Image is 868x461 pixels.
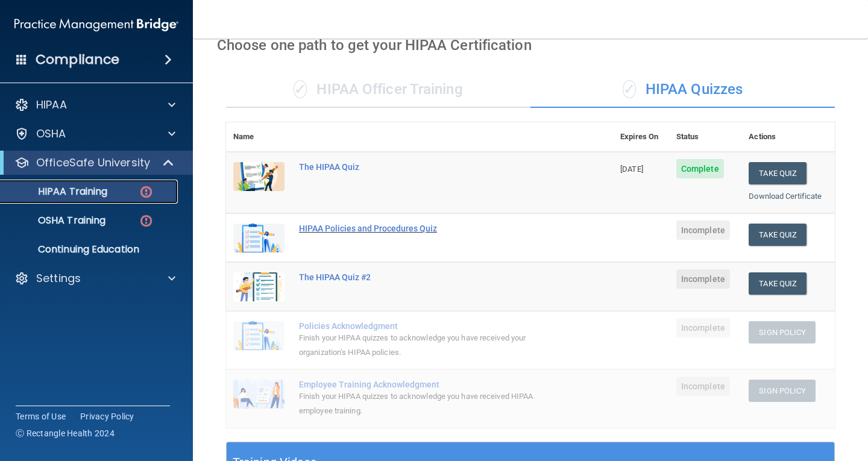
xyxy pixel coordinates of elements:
p: OSHA Training [8,215,105,227]
th: Status [669,122,741,152]
p: HIPAA [36,98,67,112]
a: OSHA [14,127,175,141]
div: Employee Training Acknowledgment [299,380,553,389]
h4: Compliance [36,51,119,68]
span: [DATE] [620,165,643,174]
th: Expires On [613,122,669,152]
button: Sign Policy [749,321,816,343]
p: HIPAA Training [8,186,107,198]
span: Incomplete [676,269,730,289]
div: HIPAA Policies and Procedures Quiz [299,224,553,233]
a: OfficeSafe University [14,155,175,170]
div: Choose one path to get your HIPAA Certification [217,28,844,63]
span: ✓ [623,80,636,98]
img: PMB logo [14,13,178,37]
p: OSHA [36,127,66,141]
img: danger-circle.6113f641.png [139,184,154,199]
span: ✓ [294,80,307,98]
div: The HIPAA Quiz #2 [299,272,553,282]
a: Privacy Policy [80,410,134,422]
a: Download Certificate [749,192,822,201]
span: Incomplete [676,377,730,396]
th: Name [226,122,292,152]
a: HIPAA [14,98,175,112]
button: Take Quiz [749,272,807,295]
span: Incomplete [676,318,730,337]
p: Settings [36,271,81,286]
img: danger-circle.6113f641.png [139,213,154,228]
div: Finish your HIPAA quizzes to acknowledge you have received your organization’s HIPAA policies. [299,331,553,360]
span: Complete [676,159,724,178]
a: Settings [14,271,175,286]
div: The HIPAA Quiz [299,162,553,172]
span: Incomplete [676,221,730,240]
button: Take Quiz [749,224,807,246]
span: Ⓒ Rectangle Health 2024 [16,427,115,439]
div: Finish your HIPAA quizzes to acknowledge you have received HIPAA employee training. [299,389,553,418]
div: HIPAA Quizzes [530,72,835,108]
button: Sign Policy [749,380,816,402]
div: Policies Acknowledgment [299,321,553,331]
div: HIPAA Officer Training [226,72,530,108]
p: OfficeSafe University [36,155,150,170]
a: Terms of Use [16,410,66,422]
th: Actions [741,122,835,152]
button: Take Quiz [749,162,807,184]
p: Continuing Education [8,243,172,256]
